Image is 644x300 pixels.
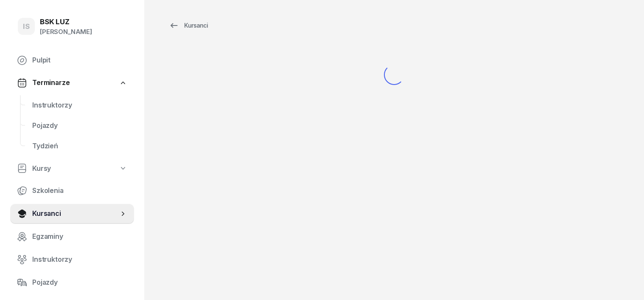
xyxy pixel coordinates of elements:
a: Pojazdy [25,116,134,136]
span: Pulpit [32,55,127,66]
a: Terminarze [10,73,134,93]
div: Kursanci [169,20,208,31]
span: Instruktorzy [32,100,127,111]
span: Instruktorzy [32,254,127,265]
span: Pojazdy [32,277,127,288]
a: Instruktorzy [25,95,134,116]
div: [PERSON_NAME] [40,26,92,37]
a: Pulpit [10,50,134,71]
span: Kursy [32,163,51,174]
a: Pojazdy [10,272,134,293]
a: Egzaminy [10,226,134,247]
span: IS [23,23,30,30]
span: Kursanci [32,208,119,219]
span: Terminarze [32,77,70,88]
a: Szkolenia [10,181,134,201]
a: Kursanci [161,17,216,34]
div: BSK LUZ [40,18,92,25]
a: Tydzień [25,136,134,156]
a: Instruktorzy [10,249,134,270]
a: Kursy [10,159,134,178]
span: Tydzień [32,141,127,152]
span: Pojazdy [32,120,127,131]
span: Szkolenia [32,185,127,196]
a: Kursanci [10,204,134,224]
span: Egzaminy [32,231,127,242]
